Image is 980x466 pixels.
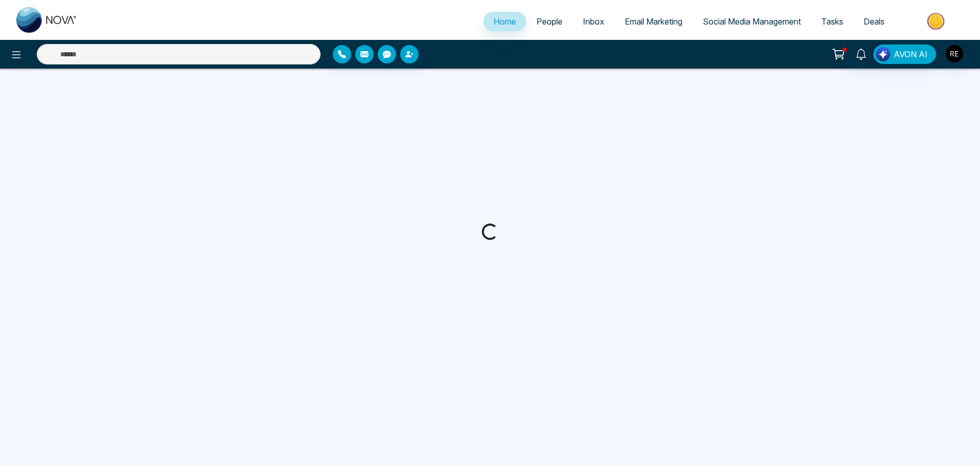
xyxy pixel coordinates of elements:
button: AVON AI [873,45,936,64]
span: Social Media Management [703,16,801,27]
span: Email Marketing [625,16,682,27]
span: AVON AI [894,48,927,60]
img: User Avatar [946,45,963,62]
span: Home [494,16,516,27]
a: Tasks [811,12,853,31]
a: Deals [853,12,895,31]
a: Home [483,12,526,31]
a: Social Media Management [693,12,811,31]
img: Lead Flow [876,47,890,61]
a: Inbox [573,12,615,31]
span: Tasks [821,16,843,27]
img: Nova CRM Logo [16,7,78,33]
span: Deals [864,16,885,27]
span: People [536,16,562,27]
img: Market-place.gif [900,10,974,33]
span: Inbox [583,16,604,27]
a: Email Marketing [615,12,693,31]
a: People [526,12,573,31]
